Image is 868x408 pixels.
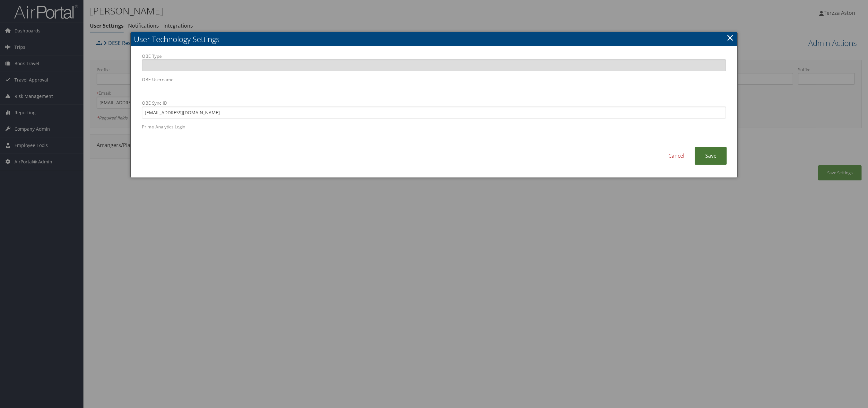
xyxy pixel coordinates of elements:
[695,147,727,165] a: Save
[142,107,726,118] input: OBE Sync ID
[131,32,738,46] h2: User Technology Settings
[726,31,734,44] a: Close
[142,53,726,71] label: OBE Type
[142,100,726,118] label: OBE Sync ID
[142,76,726,95] label: OBE Username
[658,147,695,165] a: Cancel
[142,124,726,142] label: Prime Analytics Login
[142,59,726,71] input: OBE Type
